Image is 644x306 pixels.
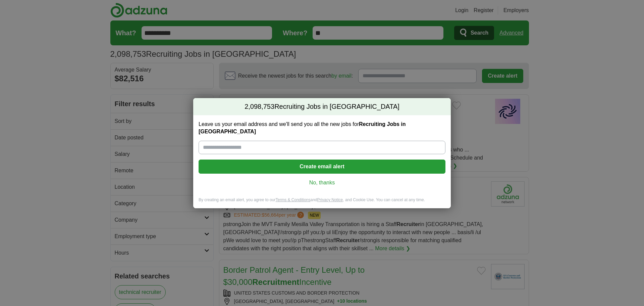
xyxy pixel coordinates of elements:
[199,121,445,135] label: Leave us your email address and we'll send you all the new jobs for
[193,197,451,208] div: By creating an email alert, you agree to our and , and Cookie Use. You can cancel at any time.
[204,179,440,186] a: No, thanks
[275,198,310,202] a: Terms & Conditions
[199,160,445,174] button: Create email alert
[245,102,274,112] span: 2,098,753
[193,98,451,116] h2: Recruiting Jobs in [GEOGRAPHIC_DATA]
[317,198,343,202] a: Privacy Notice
